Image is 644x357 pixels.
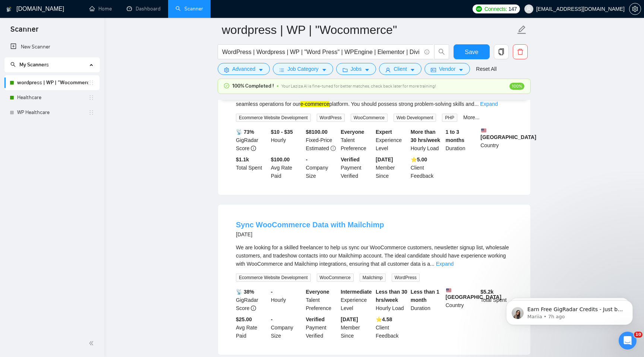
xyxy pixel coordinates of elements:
span: check-circle [224,83,229,88]
span: user [526,6,531,12]
b: $10 - $35 [271,129,293,135]
span: edit [517,25,527,35]
b: Less than 30 hrs/week [376,289,407,303]
span: WooCommerce [317,274,354,282]
div: Payment Verified [339,155,374,180]
b: - [306,157,308,162]
a: Healthcare [17,90,88,105]
button: Save [454,44,490,59]
span: WooCommerce [351,114,388,122]
b: Less than 1 month [411,289,439,303]
span: search [10,62,16,67]
img: upwork-logo.png [476,6,482,12]
span: double-left [89,339,96,347]
button: idcardVendorcaret-down [424,63,470,75]
div: Total Spent [479,288,514,312]
span: Scanner [4,24,44,40]
div: Avg Rate Paid [269,155,304,180]
div: Talent Preference [304,288,340,312]
span: Ecommerce Website Development [236,274,311,282]
span: Jobs [351,65,362,73]
span: Client [394,65,407,73]
span: 10 [634,332,643,338]
div: We are looking for a skilled freelancer to help us sync our WooCommerce customers, newsletter sig... [236,243,512,268]
b: [GEOGRAPHIC_DATA] [446,288,502,300]
span: Mailchimp [360,274,386,282]
button: copy [494,44,509,59]
mark: e-commerce [300,101,329,107]
b: Verified [306,316,325,322]
div: GigRadar Score [234,288,269,312]
div: Hourly [269,128,304,152]
li: New Scanner [4,40,100,54]
a: dashboardDashboard [127,6,161,12]
span: Estimated [306,145,329,151]
div: Duration [444,128,479,152]
span: holder [88,110,94,116]
b: 📡 73% [236,129,254,135]
button: barsJob Categorycaret-down [273,63,333,75]
a: New Scanner [10,40,94,54]
span: caret-down [410,67,415,73]
iframe: Intercom notifications message [495,285,644,337]
button: folderJobscaret-down [336,63,376,75]
span: caret-down [364,67,370,73]
b: [DATE] [341,316,358,322]
a: WP Healthcare [17,105,88,120]
iframe: Intercom live chat [619,332,637,350]
button: search [434,44,449,59]
span: caret-down [258,67,263,73]
a: Expand [436,261,454,267]
input: Search Freelance Jobs... [222,47,421,57]
b: [GEOGRAPHIC_DATA] [480,128,536,140]
img: 🇺🇸 [481,128,486,133]
b: Everyone [306,289,329,295]
div: Talent Preference [339,128,374,152]
input: Scanner name... [222,20,515,39]
button: settingAdvancedcaret-down [218,63,270,75]
div: Total Spent [234,155,269,180]
b: Expert [376,129,392,135]
div: Experience Level [374,128,409,152]
a: searchScanner [176,6,203,12]
div: Fixed-Price [304,128,340,152]
span: info-circle [251,306,256,311]
li: wordpress | WP | "Wocommerce" [4,75,100,90]
div: Payment Verified [304,315,340,340]
span: exclamation-circle [331,146,336,151]
b: - [271,316,273,322]
span: copy [494,48,508,55]
span: 100% [509,83,524,90]
span: WordPress [392,274,420,282]
div: GigRadar Score [234,128,269,152]
span: Web Development [394,114,436,122]
div: Country [444,288,479,312]
b: $ 1.1k [236,157,249,162]
div: Hourly Load [409,128,444,152]
b: More than 30 hrs/week [411,129,440,143]
span: My Scanners [10,61,49,68]
span: ... [430,261,435,267]
span: user [385,67,391,73]
b: Verified [341,157,360,162]
b: ⭐️ 5.00 [411,157,427,162]
button: setting [629,3,641,15]
span: search [435,48,449,55]
li: Healthcare [4,90,100,105]
span: Advanced [232,65,255,73]
div: Client Feedback [374,315,409,340]
a: Expand [480,101,498,107]
span: caret-down [322,67,327,73]
span: Your Laziza AI is fine-tuned for better matches, check back later for more training! [281,83,436,89]
b: Everyone [341,129,364,135]
span: ... [474,101,479,107]
div: Member Since [374,155,409,180]
b: Intermediate [341,289,372,295]
span: info-circle [251,146,256,151]
span: WordPress [317,114,345,122]
span: bars [279,67,284,73]
a: setting [629,6,641,12]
